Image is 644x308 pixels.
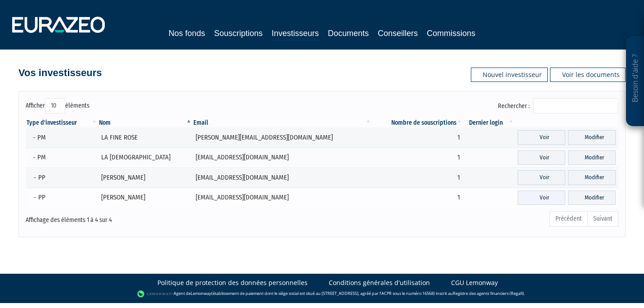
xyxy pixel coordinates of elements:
[453,291,524,297] a: Registre des agents financiers (Regafi)
[18,68,102,78] h4: Vos investisseurs
[515,118,618,127] th: &nbsp;
[518,130,565,145] a: Voir
[372,148,463,168] td: 1
[98,148,192,168] td: LA [DEMOGRAPHIC_DATA]
[191,291,211,297] a: Lemonway
[214,27,263,40] a: Souscriptions
[157,278,308,287] a: Politique de protection des données personnelles
[463,118,515,127] th: Dernier login : activer pour trier la colonne par ordre croissant
[26,210,265,225] div: Affichage des éléments 1 à 4 sur 4
[568,130,616,145] a: Modifier
[518,190,565,205] a: Voir
[192,168,372,188] td: [EMAIL_ADDRESS][DOMAIN_NAME]
[372,118,463,127] th: Nombre de souscriptions : activer pour trier la colonne par ordre croissant
[26,98,89,113] label: Afficher éléments
[192,188,372,208] td: [EMAIL_ADDRESS][DOMAIN_NAME]
[192,148,372,168] td: [EMAIL_ADDRESS][DOMAIN_NAME]
[550,68,626,82] a: Voir les documents
[427,27,475,40] a: Commissions
[98,127,192,148] td: LA FINE ROSE
[12,17,105,33] img: 1732889491-logotype_eurazeo_blanc_rvb.png
[329,278,430,287] a: Conditions générales d'utilisation
[568,150,616,165] a: Modifier
[568,190,616,205] a: Modifier
[630,41,640,122] p: Besoin d'aide ?
[137,290,172,299] img: logo-lemonway.png
[26,168,98,188] td: - PP
[98,188,192,208] td: [PERSON_NAME]
[26,118,98,127] th: Type d'investisseur : activer pour trier la colonne par ordre croissant
[498,98,618,113] label: Rechercher :
[518,170,565,185] a: Voir
[471,68,548,82] a: Nouvel investisseur
[372,127,463,148] td: 1
[328,27,369,40] a: Documents
[26,148,98,168] td: - PM
[451,278,498,287] a: CGU Lemonway
[533,98,618,113] input: Rechercher :
[372,168,463,188] td: 1
[192,127,372,148] td: [PERSON_NAME][EMAIL_ADDRESS][DOMAIN_NAME]
[98,168,192,188] td: [PERSON_NAME]
[518,150,565,165] a: Voir
[98,118,192,127] th: Nom : activer pour trier la colonne par ordre d&eacute;croissant
[26,188,98,208] td: - PP
[568,170,616,185] a: Modifier
[9,290,635,299] div: - Agent de (établissement de paiement dont le siège social est situé au [STREET_ADDRESS], agréé p...
[169,27,205,40] a: Nos fonds
[192,118,372,127] th: Email : activer pour trier la colonne par ordre croissant
[45,98,65,113] select: Afficheréléments
[272,27,319,41] a: Investisseurs
[378,27,418,40] a: Conseillers
[26,127,98,148] td: - PM
[372,188,463,208] td: 1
